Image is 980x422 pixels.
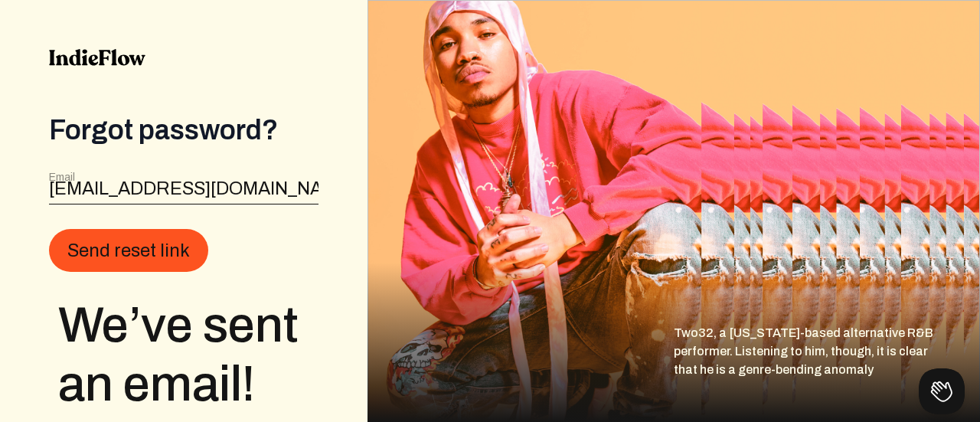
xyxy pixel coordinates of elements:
[49,115,318,146] div: Forgot password?
[49,170,75,185] label: Email
[49,229,208,272] button: Send reset link
[919,368,965,414] iframe: Toggle Customer Support
[58,296,318,414] h3: We’ve sent an email!
[49,49,145,66] img: indieflow-logo-black.svg
[674,324,980,422] div: Two32, a [US_STATE]-based alternative R&B performer. Listening to him, though, it is clear that h...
